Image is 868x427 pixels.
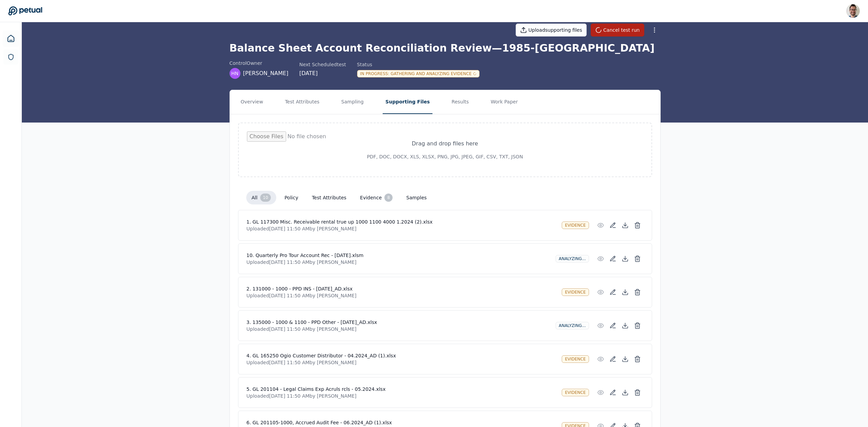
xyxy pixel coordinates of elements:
div: 10 [260,194,271,202]
div: Analyzing... [556,322,589,329]
button: Add/Edit Description [607,386,619,399]
p: Uploaded [DATE] 11:50 AM by [PERSON_NAME] [247,225,557,232]
a: Go to Dashboard [8,6,42,16]
button: Work Paper [488,90,521,114]
button: Download File [619,386,631,399]
h4: 2. 131000 - 1000 - PPD INS - [DATE]_AD.xlsx [247,285,557,292]
div: control Owner [230,60,289,67]
button: All10 [246,191,277,204]
div: In Progress : Gathering and Analyzing Evidence [357,70,480,77]
button: Overview [238,90,266,114]
button: Delete File [631,353,644,365]
button: Download File [619,319,631,332]
div: [DATE] [299,69,346,77]
h4: 4. GL 165250 Ogio Customer Distributor - 04.2024_AD (1).xlsx [247,352,557,359]
button: Add/Edit Description [607,286,619,298]
a: SOC [3,49,18,65]
button: Cancel test run [591,24,644,37]
h4: 3. 135000 - 1000 & 1100 - PPD Other - [DATE]_AD.xlsx [247,319,550,326]
button: Evidence8 [355,191,398,204]
div: Status [357,61,480,68]
button: Download File [619,286,631,298]
button: Samples [401,191,432,204]
h1: Balance Sheet Account Reconciliation Review — 1985-[GEOGRAPHIC_DATA] [230,42,661,54]
p: Uploaded [DATE] 11:50 AM by [PERSON_NAME] [247,259,550,266]
button: More Options [648,24,661,36]
span: [PERSON_NAME] [243,69,289,77]
p: Uploaded [DATE] 11:50 AM by [PERSON_NAME] [247,393,557,399]
div: Evidence [562,288,589,296]
nav: Tabs [230,90,660,114]
button: Add/Edit Description [607,253,619,265]
div: Evidence [562,355,589,363]
button: Test Attributes [306,191,352,204]
button: Download File [619,253,631,265]
button: Download File [619,353,631,365]
p: Uploaded [DATE] 11:50 AM by [PERSON_NAME] [247,292,557,299]
div: 8 [384,194,393,202]
h4: 1. GL 117300 Misc. Receivable rental true up 1000 1100 4000 1.2024 (2).xlsx [247,218,557,225]
button: Delete File [631,319,644,332]
p: Uploaded [DATE] 11:50 AM by [PERSON_NAME] [247,359,557,366]
h4: 5. GL 201104 - Legal Claims Exp Acruls rcls - 05.2024.xlsx [247,386,557,393]
button: Preview File (hover for quick preview, click for full view) [594,353,607,365]
button: Download File [619,219,631,231]
a: Dashboard [3,30,19,47]
button: Delete File [631,286,644,298]
h4: 6. GL 201105-1000, Accrued Audit Fee - 06.2024_AD (1).xlsx [247,419,557,426]
h4: 10. Quarterly Pro Tour Account Rec - [DATE].xlsm [247,252,550,259]
button: Delete File [631,219,644,231]
img: Eliot Walker [846,4,860,18]
button: Policy [279,191,304,204]
button: Delete File [631,386,644,399]
button: Uploadsupporting files [516,24,587,37]
button: Preview File (hover for quick preview, click for full view) [594,219,607,231]
button: Sampling [339,90,367,114]
p: Uploaded [DATE] 11:50 AM by [PERSON_NAME] [247,326,550,332]
div: Evidence [562,222,589,229]
button: Test Attributes [282,90,322,114]
div: Evidence [562,389,589,396]
button: Preview File (hover for quick preview, click for full view) [594,286,607,298]
button: Add/Edit Description [607,219,619,231]
button: Delete File [631,253,644,265]
button: Add/Edit Description [607,319,619,332]
button: Preview File (hover for quick preview, click for full view) [594,319,607,332]
button: Results [449,90,472,114]
button: Preview File (hover for quick preview, click for full view) [594,253,607,265]
button: Preview File (hover for quick preview, click for full view) [594,386,607,399]
button: Add/Edit Description [607,353,619,365]
div: Analyzing... [556,255,589,262]
button: Supporting Files [383,90,432,114]
div: Next Scheduled test [299,61,346,68]
span: HN [231,70,238,77]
